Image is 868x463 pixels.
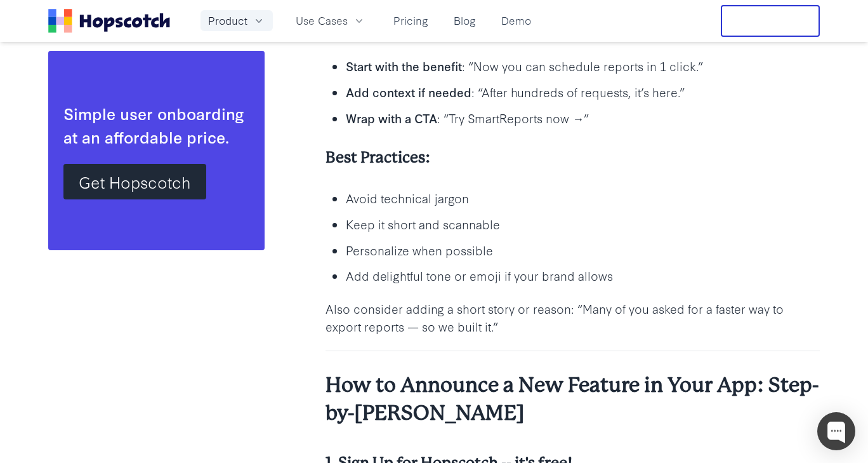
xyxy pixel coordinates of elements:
p: Add delightful tone or emoji if your brand allows [346,267,820,285]
p: : “Now you can schedule reports in 1 click.” [346,57,820,75]
span: Use Cases [296,13,348,29]
h4: Best Practices: [325,147,820,168]
p: Avoid technical jargon [346,189,820,207]
p: : “After hundreds of requests, it’s here.” [346,83,820,101]
b: Wrap with a CTA [346,109,437,126]
a: Blog [449,10,481,31]
a: Get Hopscotch [63,164,206,199]
p: Also consider adding a short story or reason: “Many of you asked for a faster way to export repor... [325,300,820,335]
span: Product [208,13,247,29]
a: Demo [496,10,536,31]
b: Start with the benefit [346,57,462,74]
h3: How to Announce a New Feature in Your App: Step-by-[PERSON_NAME] [325,372,820,427]
p: Keep it short and scannable [346,215,820,233]
button: Product [201,10,273,31]
button: Use Cases [288,10,373,31]
a: Home [48,9,170,33]
p: Personalize when possible [346,241,820,259]
p: : “Try SmartReports now →” [346,109,820,127]
button: Free Trial [721,5,820,37]
div: Simple user onboarding at an affordable price. [63,102,249,149]
a: Pricing [388,10,433,31]
b: Add context if needed [346,83,471,100]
